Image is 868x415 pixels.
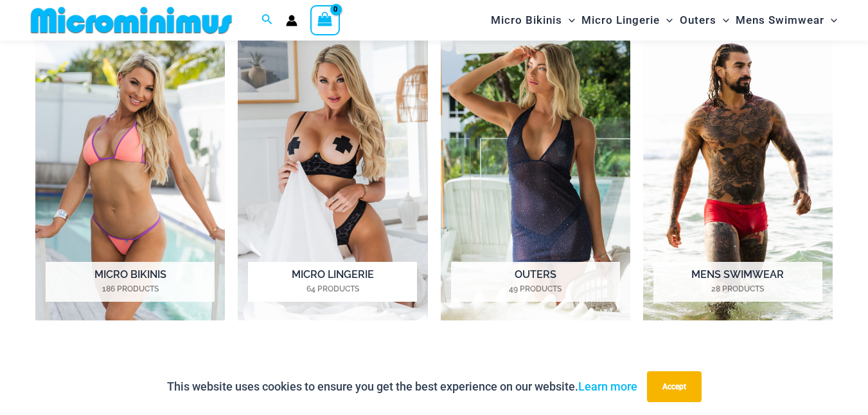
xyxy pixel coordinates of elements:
[653,283,822,295] mark: 28 Products
[647,371,702,402] button: Accept
[643,26,833,320] a: Visit product category Mens Swimwear
[736,4,824,37] span: Mens Swimwear
[677,4,732,37] a: OutersMenu ToggleMenu Toggle
[732,4,840,37] a: Mens SwimwearMenu ToggleMenu Toggle
[578,380,637,393] a: Learn more
[248,262,417,302] h2: Micro Lingerie
[310,5,340,35] a: View Shopping Cart, empty
[653,262,822,302] h2: Mens Swimwear
[451,262,620,302] h2: Outers
[46,283,215,295] mark: 186 Products
[248,283,417,295] mark: 64 Products
[491,4,562,37] span: Micro Bikinis
[238,26,427,320] a: Visit product category Micro Lingerie
[486,2,842,39] nav: Site Navigation
[26,6,237,35] img: MM SHOP LOGO FLAT
[441,26,630,320] img: Outers
[451,283,620,295] mark: 49 Products
[660,4,673,37] span: Menu Toggle
[35,26,225,320] img: Micro Bikinis
[261,12,273,28] a: Search icon link
[488,4,578,37] a: Micro BikinisMenu ToggleMenu Toggle
[238,26,427,320] img: Micro Lingerie
[643,26,833,320] img: Mens Swimwear
[286,15,297,26] a: Account icon link
[581,4,660,37] span: Micro Lingerie
[562,4,575,37] span: Menu Toggle
[680,4,716,37] span: Outers
[441,26,630,320] a: Visit product category Outers
[578,4,676,37] a: Micro LingerieMenu ToggleMenu Toggle
[167,377,637,396] p: This website uses cookies to ensure you get the best experience on our website.
[35,26,225,320] a: Visit product category Micro Bikinis
[46,262,215,302] h2: Micro Bikinis
[716,4,729,37] span: Menu Toggle
[824,4,837,37] span: Menu Toggle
